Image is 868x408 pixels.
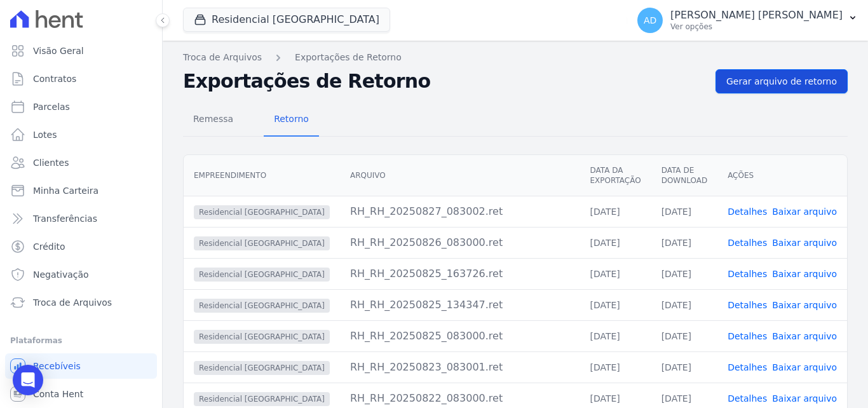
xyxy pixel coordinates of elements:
[350,204,570,219] div: RH_RH_20250827_083002.ret
[627,3,868,38] button: AD [PERSON_NAME] [PERSON_NAME] Ver opções
[183,8,390,32] button: Residencial [GEOGRAPHIC_DATA]
[772,300,837,310] a: Baixar arquivo
[33,100,70,113] span: Parcelas
[580,227,651,258] td: [DATE]
[651,227,717,258] td: [DATE]
[772,238,837,248] a: Baixar arquivo
[33,44,84,57] span: Visão Geral
[33,72,76,85] span: Contratos
[715,69,848,93] a: Gerar arquivo de retorno
[651,258,717,289] td: [DATE]
[183,51,848,64] nav: Breadcrumb
[350,360,570,375] div: RH_RH_20250823_083001.ret
[728,393,767,404] a: Detalhes
[33,240,65,253] span: Crédito
[772,393,837,404] a: Baixar arquivo
[183,104,319,137] nav: Tab selector
[5,178,157,203] a: Minha Carteira
[33,184,98,197] span: Minha Carteira
[728,362,767,372] a: Detalhes
[5,38,157,64] a: Visão Geral
[651,289,717,320] td: [DATE]
[350,297,570,313] div: RH_RH_20250825_134347.ret
[183,104,243,137] a: Remessa
[194,236,330,250] span: Residencial [GEOGRAPHIC_DATA]
[183,51,262,64] a: Troca de Arquivos
[266,106,316,132] span: Retorno
[644,16,656,25] span: AD
[184,155,340,196] th: Empreendimento
[350,235,570,250] div: RH_RH_20250826_083000.ret
[33,388,83,400] span: Conta Hent
[5,206,157,231] a: Transferências
[10,333,152,348] div: Plataformas
[670,22,843,32] p: Ver opções
[33,128,57,141] span: Lotes
[726,75,837,88] span: Gerar arquivo de retorno
[5,234,157,259] a: Crédito
[580,258,651,289] td: [DATE]
[580,289,651,320] td: [DATE]
[350,329,570,344] div: RH_RH_20250825_083000.ret
[580,155,651,196] th: Data da Exportação
[340,155,580,196] th: Arquivo
[33,212,97,225] span: Transferências
[580,320,651,351] td: [DATE]
[728,300,767,310] a: Detalhes
[5,381,157,407] a: Conta Hent
[194,205,330,219] span: Residencial [GEOGRAPHIC_DATA]
[194,299,330,313] span: Residencial [GEOGRAPHIC_DATA]
[5,150,157,175] a: Clientes
[772,362,837,372] a: Baixar arquivo
[728,269,767,279] a: Detalhes
[186,106,241,132] span: Remessa
[580,351,651,383] td: [DATE]
[33,156,69,169] span: Clientes
[5,66,157,92] a: Contratos
[728,238,767,248] a: Detalhes
[33,296,112,309] span: Troca de Arquivos
[651,351,717,383] td: [DATE]
[772,269,837,279] a: Baixar arquivo
[264,104,319,137] a: Retorno
[194,361,330,375] span: Residencial [GEOGRAPHIC_DATA]
[651,155,717,196] th: Data de Download
[194,392,330,406] span: Residencial [GEOGRAPHIC_DATA]
[350,266,570,282] div: RH_RH_20250825_163726.ret
[670,9,843,22] p: [PERSON_NAME] [PERSON_NAME]
[772,331,837,341] a: Baixar arquivo
[651,196,717,227] td: [DATE]
[5,290,157,315] a: Troca de Arquivos
[183,70,705,93] h2: Exportações de Retorno
[5,122,157,147] a: Lotes
[5,94,157,119] a: Parcelas
[580,196,651,227] td: [DATE]
[717,155,847,196] th: Ações
[33,360,81,372] span: Recebíveis
[295,51,402,64] a: Exportações de Retorno
[651,320,717,351] td: [DATE]
[5,353,157,379] a: Recebíveis
[728,207,767,217] a: Detalhes
[772,207,837,217] a: Baixar arquivo
[33,268,89,281] span: Negativação
[728,331,767,341] a: Detalhes
[194,268,330,282] span: Residencial [GEOGRAPHIC_DATA]
[194,330,330,344] span: Residencial [GEOGRAPHIC_DATA]
[350,391,570,406] div: RH_RH_20250822_083000.ret
[13,365,43,395] div: Open Intercom Messenger
[5,262,157,287] a: Negativação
